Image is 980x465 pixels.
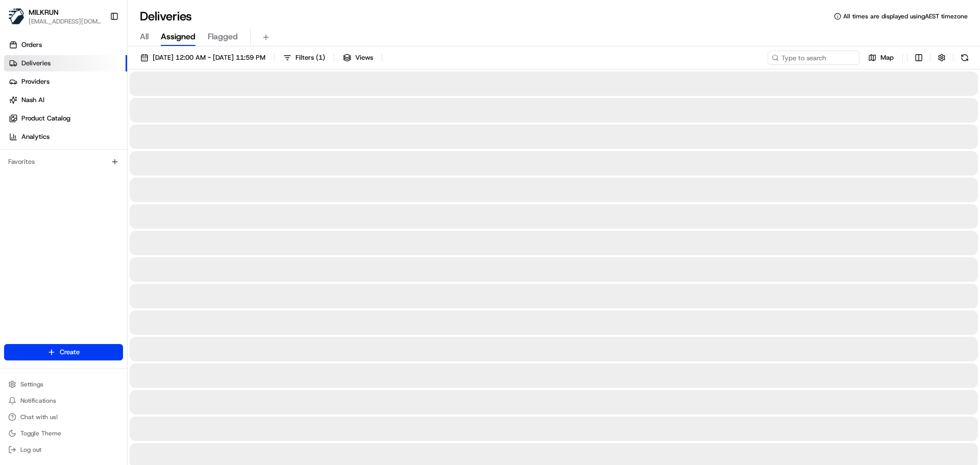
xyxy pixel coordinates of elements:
[21,40,42,50] span: Orders
[8,8,24,25] img: MILKRUN
[140,31,149,43] span: All
[279,51,330,65] button: Filters(1)
[161,31,195,43] span: Assigned
[20,413,58,421] span: Chat with us!
[20,397,56,405] span: Notifications
[153,53,265,62] span: [DATE] 12:00 AM - [DATE] 11:59 PM
[4,377,123,391] button: Settings
[136,51,270,65] button: [DATE] 12:00 AM - [DATE] 11:59 PM
[21,114,70,123] span: Product Catalog
[864,51,898,65] button: Map
[843,12,968,20] span: All times are displayed using AEST timezone
[21,95,44,105] span: Nash AI
[4,129,127,145] a: Analytics
[338,51,378,65] button: Views
[4,410,123,424] button: Chat with us!
[4,110,127,127] a: Product Catalog
[958,51,972,65] button: Refresh
[4,344,123,360] button: Create
[4,394,123,408] button: Notifications
[355,53,373,62] span: Views
[4,426,123,440] button: Toggle Theme
[208,31,238,43] span: Flagged
[4,55,127,71] a: Deliveries
[4,74,127,90] a: Providers
[296,53,325,62] span: Filters
[60,348,80,357] span: Create
[140,8,192,25] h1: Deliveries
[21,132,50,141] span: Analytics
[21,59,51,68] span: Deliveries
[316,53,325,62] span: ( 1 )
[20,380,43,388] span: Settings
[4,443,123,457] button: Log out
[20,429,61,437] span: Toggle Theme
[20,446,41,454] span: Log out
[21,77,50,86] span: Providers
[29,17,102,26] button: [EMAIL_ADDRESS][DOMAIN_NAME]
[4,92,127,108] a: Nash AI
[29,7,59,17] button: MILKRUN
[4,37,127,53] a: Orders
[880,53,894,62] span: Map
[4,154,123,170] div: Favorites
[4,4,106,29] button: MILKRUNMILKRUN[EMAIL_ADDRESS][DOMAIN_NAME]
[768,51,860,65] input: Type to search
